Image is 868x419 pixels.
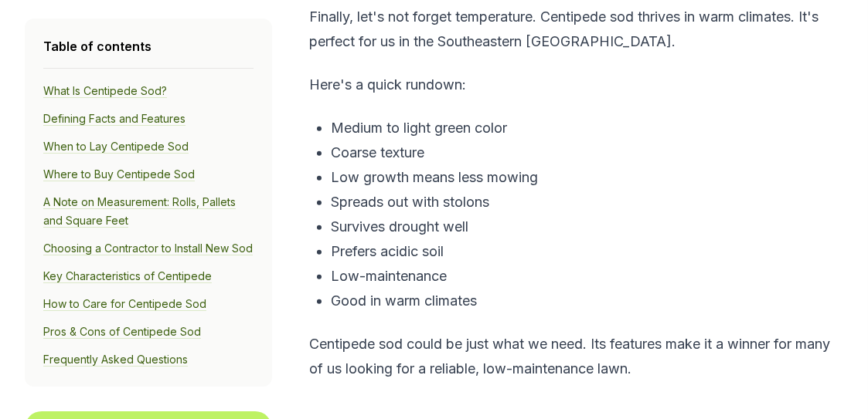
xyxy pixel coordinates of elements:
[43,195,236,228] a: A Note on Measurement: Rolls, Pallets and Square Feet
[331,289,843,313] p: Good in warm climates
[331,239,843,264] p: Prefers acidic soil
[331,140,843,165] p: Coarse texture
[331,190,843,215] p: Spreads out with stolons
[309,5,843,54] p: Finally, let's not forget temperature. Centipede sod thrives in warm climates. It's perfect for u...
[43,269,212,283] a: Key Characteristics of Centipede
[331,165,843,190] p: Low growth means less mowing
[43,242,253,255] a: Choosing a Contractor to Install New Sod
[331,264,843,289] p: Low-maintenance
[309,73,843,97] p: Here's a quick rundown:
[43,84,167,98] a: What Is Centipede Sod?
[43,297,206,311] a: How to Care for Centipede Sod
[43,325,201,339] a: Pros & Cons of Centipede Sod
[331,215,843,239] p: Survives drought well
[309,332,843,381] p: Centipede sod could be just what we need. Its features make it a winner for many of us looking fo...
[43,112,186,126] a: Defining Facts and Features
[43,167,195,181] a: Where to Buy Centipede Sod
[43,37,254,56] h4: Table of contents
[43,140,189,154] a: When to Lay Centipede Sod
[43,353,188,367] a: Frequently Asked Questions
[331,116,843,140] p: Medium to light green color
